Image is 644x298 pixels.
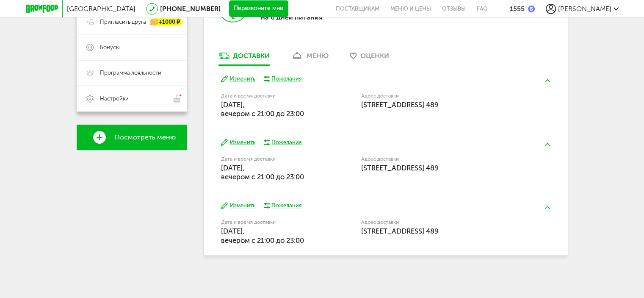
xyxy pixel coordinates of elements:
a: Доставки [214,51,274,65]
button: Изменить [221,139,255,147]
span: Оценки [360,52,389,60]
span: [STREET_ADDRESS] 489 [361,100,439,109]
div: 1555 [510,5,525,13]
label: Дата и время доставки [221,94,318,98]
label: Адрес доставки [361,94,519,98]
div: меню [307,52,329,60]
div: Пожелания [271,139,302,146]
button: Пожелания [264,202,302,209]
a: [PHONE_NUMBER] [160,5,221,13]
a: меню [287,51,333,65]
span: [DATE], вечером c 21:00 до 23:00 [221,100,304,118]
label: Адрес доставки [361,157,519,162]
span: Программа лояльности [100,69,161,77]
button: Изменить [221,202,255,210]
label: Дата и время доставки [221,157,318,162]
span: [DATE], вечером c 21:00 до 23:00 [221,164,304,181]
label: Адрес доставки [361,220,519,225]
button: Пожелания [264,139,302,146]
a: Оценки [345,51,393,65]
img: bonus_b.cdccf46.png [528,6,535,12]
span: [GEOGRAPHIC_DATA] [67,5,135,13]
a: Настройки [77,86,187,111]
label: Дата и время доставки [221,220,318,225]
div: Пожелания [271,202,302,209]
span: [DATE], вечером c 21:00 до 23:00 [221,227,304,244]
a: Посмотреть меню [77,125,187,150]
span: Бонусы [100,44,120,51]
span: [STREET_ADDRESS] 489 [361,164,439,172]
img: arrow-up-green.5eb5f82.svg [545,143,550,146]
img: arrow-up-green.5eb5f82.svg [545,79,550,82]
span: Пригласить друга [100,18,146,26]
div: Доставки [233,52,270,60]
button: Пожелания [264,75,302,83]
button: Изменить [221,75,255,83]
a: Бонусы [77,35,187,60]
span: [STREET_ADDRESS] 489 [361,227,439,235]
a: Пригласить друга +1000 ₽ [77,9,187,35]
span: Настройки [100,95,129,103]
button: Перезвоните мне [229,0,288,17]
a: Программа лояльности [77,60,187,86]
div: +1000 ₽ [150,19,182,26]
span: [PERSON_NAME] [558,5,611,13]
div: Пожелания [271,75,302,83]
span: Посмотреть меню [115,134,176,141]
img: arrow-up-green.5eb5f82.svg [545,206,550,209]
